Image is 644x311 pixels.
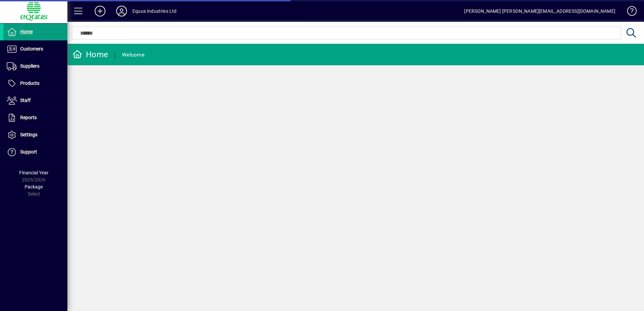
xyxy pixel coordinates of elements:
div: Welcome [122,49,144,60]
div: Home [72,49,108,60]
a: Settings [3,127,67,143]
div: [PERSON_NAME] [PERSON_NAME][EMAIL_ADDRESS][DOMAIN_NAME] [464,6,615,16]
button: Profile [111,5,132,17]
a: Staff [3,92,67,109]
a: Reports [3,109,67,126]
a: Customers [3,41,67,58]
button: Add [89,5,111,17]
span: Home [20,29,33,34]
span: Customers [20,46,43,51]
span: Settings [20,132,37,137]
a: Knowledge Base [622,1,636,23]
span: Package [25,184,43,189]
span: Staff [20,98,31,103]
a: Support [3,144,67,161]
span: Reports [20,115,37,120]
span: Suppliers [20,63,39,69]
a: Suppliers [3,58,67,75]
span: Financial Year [19,170,49,175]
span: Products [20,80,39,86]
span: Support [20,149,37,154]
div: Equus Industries Ltd [132,6,177,16]
a: Products [3,75,67,92]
